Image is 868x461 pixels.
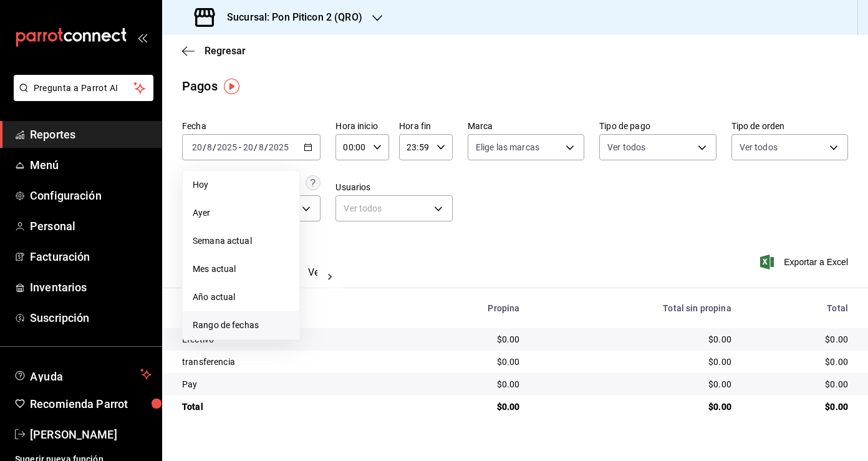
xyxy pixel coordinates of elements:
[30,187,152,204] span: Configuración
[193,291,289,304] span: Año actual
[182,378,395,391] div: Pay
[399,122,453,130] label: Hora fin
[751,378,848,391] div: $0.00
[30,367,135,382] span: Ayuda
[34,82,134,95] span: Pregunta a Parrot AI
[539,378,731,391] div: $0.00
[193,235,289,248] span: Semana actual
[239,142,241,152] span: -
[217,10,362,25] h3: Sucursal: Pon Piticon 2 (QRO)
[264,142,268,152] span: /
[30,126,152,143] span: Reportes
[415,400,519,413] div: $0.00
[193,206,289,220] span: Ayer
[213,142,216,152] span: /
[191,142,203,152] input: --
[30,218,152,235] span: Personal
[731,122,848,130] label: Tipo de orden
[14,75,153,101] button: Pregunta a Parrot AI
[751,356,848,368] div: $0.00
[30,248,152,265] span: Facturación
[599,122,716,130] label: Tipo de pago
[193,263,289,276] span: Mes actual
[30,309,152,326] span: Suscripción
[335,195,452,221] div: Ver todos
[193,319,289,332] span: Rango de fechas
[193,178,289,192] span: Hoy
[468,122,584,130] label: Marca
[539,356,731,368] div: $0.00
[182,400,395,413] div: Total
[763,255,848,269] button: Exportar a Excel
[30,279,152,296] span: Inventarios
[415,303,519,313] div: Propina
[740,141,778,153] span: Ver todos
[751,400,848,413] div: $0.00
[415,356,519,368] div: $0.00
[30,157,152,173] span: Menú
[30,395,152,412] span: Recomienda Parrot
[137,32,147,42] button: open_drawer_menu
[539,303,731,313] div: Total sin propina
[476,141,539,153] span: Elige las marcas
[254,142,258,152] span: /
[182,356,395,368] div: transferencia
[203,142,206,152] span: /
[308,266,355,288] button: Ver pagos
[182,77,218,95] div: Pagos
[751,303,848,313] div: Total
[182,45,246,57] button: Regresar
[224,79,239,94] img: Tooltip marker
[30,426,152,443] span: [PERSON_NAME]
[268,142,289,152] input: ----
[415,378,519,391] div: $0.00
[9,90,153,104] a: Pregunta a Parrot AI
[539,400,731,413] div: $0.00
[335,122,389,130] label: Hora inicio
[206,142,213,152] input: --
[539,333,731,346] div: $0.00
[335,183,452,192] label: Usuarios
[205,45,246,57] span: Regresar
[182,122,321,130] label: Fecha
[415,333,519,346] div: $0.00
[607,141,645,153] span: Ver todos
[243,142,254,152] input: --
[751,333,848,346] div: $0.00
[258,142,264,152] input: --
[216,142,238,152] input: ----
